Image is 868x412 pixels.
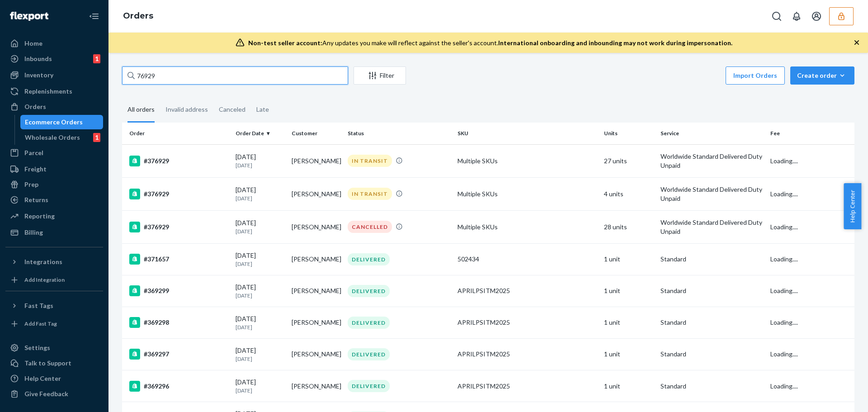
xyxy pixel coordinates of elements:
[288,275,344,307] td: [PERSON_NAME]
[600,210,656,243] td: 28 units
[10,12,48,21] img: Flexport logo
[660,350,763,359] p: Standard
[127,98,155,123] div: All orders
[5,298,103,313] button: Fast Tags
[129,156,228,166] div: #376929
[236,218,284,235] div: [DATE]
[165,98,208,121] div: Invalid address
[600,275,656,307] td: 1 unit
[458,286,597,295] div: APRILPSITM2025
[767,144,854,177] td: Loading....
[24,257,62,266] div: Integrations
[5,52,103,66] a: Inbounds1
[20,115,104,129] a: Ecommerce Orders
[288,370,344,402] td: [PERSON_NAME]
[600,177,656,210] td: 4 units
[236,314,284,331] div: [DATE]
[236,194,284,202] p: [DATE]
[288,177,344,210] td: [PERSON_NAME]
[767,123,854,144] th: Fee
[600,338,656,370] td: 1 unit
[25,118,83,127] div: Ecommerce Orders
[219,98,245,121] div: Canceled
[85,7,103,25] button: Close Navigation
[600,243,656,275] td: 1 unit
[458,255,597,264] div: 502434
[844,183,861,229] button: Help Center
[5,371,103,386] a: Help Center
[24,148,43,157] div: Parcel
[767,275,854,307] td: Loading....
[458,350,597,359] div: APRILPSITM2025
[5,356,103,370] a: Talk to Support
[236,283,284,299] div: [DATE]
[660,255,763,264] p: Standard
[354,71,406,80] div: Filter
[122,66,348,85] input: Search orders
[348,380,390,392] div: DELIVERED
[236,260,284,268] p: [DATE]
[24,228,43,237] div: Billing
[788,7,806,25] button: Open notifications
[236,292,284,299] p: [DATE]
[129,381,228,392] div: #369296
[454,177,600,210] td: Multiple SKUs
[348,221,392,233] div: CANCELLED
[236,227,284,235] p: [DATE]
[24,374,61,383] div: Help Center
[726,66,785,85] button: Import Orders
[458,382,597,391] div: APRILPSITM2025
[288,210,344,243] td: [PERSON_NAME]
[288,144,344,177] td: [PERSON_NAME]
[129,189,228,199] div: #376929
[236,251,284,268] div: [DATE]
[24,359,71,368] div: Talk to Support
[5,36,103,51] a: Home
[24,180,38,189] div: Prep
[600,144,656,177] td: 27 units
[348,317,390,329] div: DELIVERED
[24,389,68,398] div: Give Feedback
[660,218,763,236] p: Worldwide Standard Delivered Duty Unpaid
[24,212,55,221] div: Reporting
[660,185,763,203] p: Worldwide Standard Delivered Duty Unpaid
[767,243,854,275] td: Loading....
[660,318,763,327] p: Standard
[354,66,406,85] button: Filter
[20,130,104,145] a: Wholesale Orders1
[5,225,103,240] a: Billing
[236,355,284,363] p: [DATE]
[288,307,344,338] td: [PERSON_NAME]
[348,253,390,265] div: DELIVERED
[454,144,600,177] td: Multiple SKUs
[129,349,228,360] div: #369297
[24,165,47,174] div: Freight
[600,370,656,402] td: 1 unit
[348,188,392,200] div: IN TRANSIT
[767,210,854,243] td: Loading....
[348,348,390,360] div: DELIVERED
[236,387,284,394] p: [DATE]
[24,276,65,284] div: Add Integration
[767,177,854,210] td: Loading....
[5,273,103,287] a: Add Integration
[24,87,72,96] div: Replenishments
[5,387,103,401] button: Give Feedback
[5,99,103,114] a: Orders
[24,39,42,48] div: Home
[236,346,284,363] div: [DATE]
[25,133,80,142] div: Wholesale Orders
[5,146,103,160] a: Parcel
[24,343,50,352] div: Settings
[248,39,322,47] span: Non-test seller account:
[454,123,600,144] th: SKU
[129,317,228,328] div: #369298
[660,382,763,391] p: Standard
[498,39,732,47] span: International onboarding and inbounding may not work during impersonation.
[5,193,103,207] a: Returns
[458,318,597,327] div: APRILPSITM2025
[660,152,763,170] p: Worldwide Standard Delivered Duty Unpaid
[24,102,46,111] div: Orders
[5,177,103,192] a: Prep
[5,341,103,355] a: Settings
